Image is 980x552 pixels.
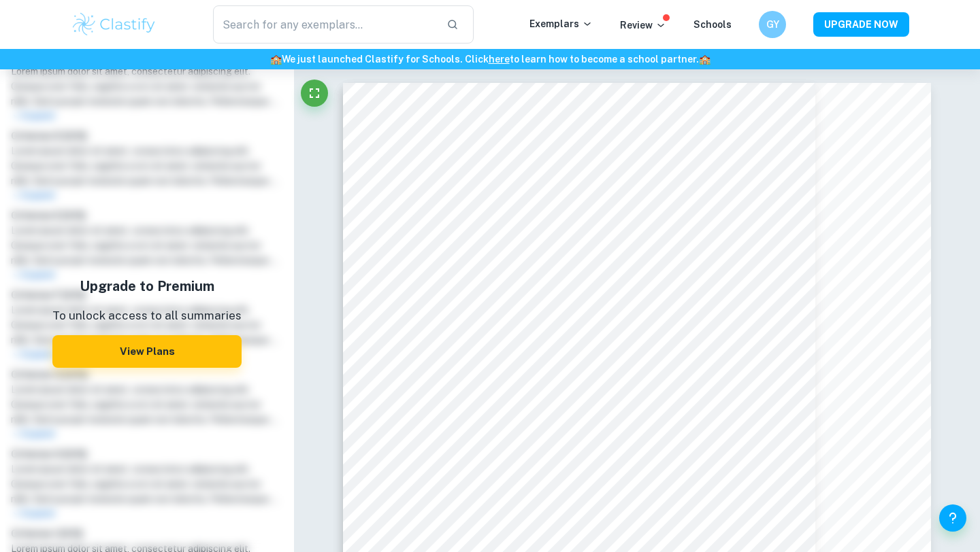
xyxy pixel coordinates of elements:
button: Help and Feedback [939,504,966,532]
button: UPGRADE NOW [813,12,909,37]
span: 🏫 [699,54,710,65]
p: Review [620,18,666,33]
p: To unlock access to all summaries [52,307,242,325]
p: Exemplars [529,16,593,31]
h6: We just launched Clastify for Schools. Click to learn how to become a school partner. [3,52,977,67]
span: 🏫 [270,54,282,65]
img: Clastify logo [71,11,157,38]
a: Schools [693,19,732,30]
button: Fullscreen [301,80,328,107]
h5: Upgrade to Premium [52,276,242,296]
a: here [489,54,510,65]
button: GY [759,11,786,38]
button: View Plans [52,335,242,368]
h6: GY [765,17,781,32]
input: Search for any exemplars... [213,5,436,44]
